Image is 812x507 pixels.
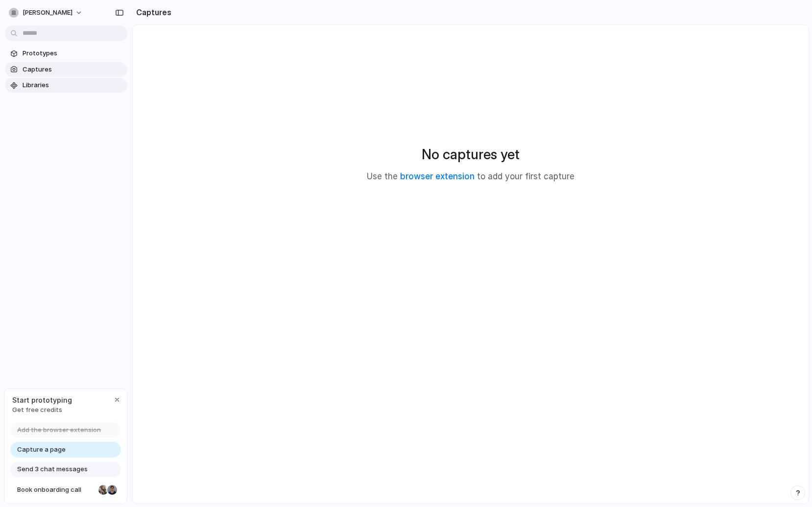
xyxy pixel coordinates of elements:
[12,405,72,415] span: Get free credits
[23,80,123,90] span: Libraries
[17,464,88,474] span: Send 3 chat messages
[132,6,171,18] h2: Captures
[17,425,101,435] span: Add the browser extension
[5,5,88,21] button: [PERSON_NAME]
[5,46,127,61] a: Prototypes
[17,445,66,455] span: Capture a page
[422,144,520,165] h2: No captures yet
[23,65,123,74] span: Captures
[5,62,127,77] a: Captures
[106,484,118,496] div: Christian Iacullo
[10,482,121,498] a: Book onboarding call
[97,484,109,496] div: Nicole Kubica
[17,485,95,495] span: Book onboarding call
[400,171,475,181] a: browser extension
[23,8,72,18] span: [PERSON_NAME]
[5,78,127,93] a: Libraries
[12,395,72,405] span: Start prototyping
[23,48,123,58] span: Prototypes
[367,170,574,183] p: Use the to add your first capture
